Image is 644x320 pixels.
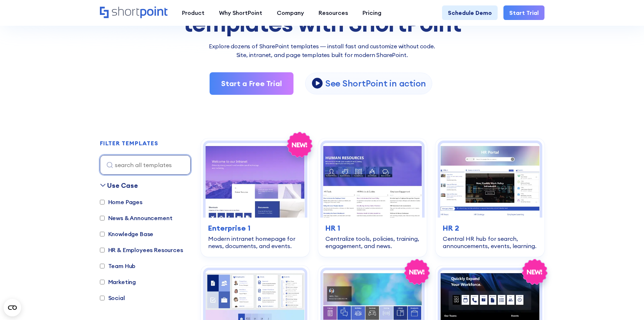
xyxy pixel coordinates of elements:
[277,8,304,17] div: Company
[219,8,262,17] div: Why ShortPoint
[443,235,537,250] div: Central HR hub for search, announcements, events, learning.
[100,214,173,222] label: News & Announcement
[100,293,125,302] label: Social
[319,8,348,17] div: Resources
[270,5,311,20] a: Company
[100,280,105,284] input: Marketing
[305,73,432,94] a: open lightbox
[182,8,204,17] div: Product
[175,5,212,20] a: Product
[443,223,537,234] h3: HR 2
[440,143,539,218] img: HR 2 - HR Intranet Portal: Central HR hub for search, announcements, events, learning.
[325,235,420,250] div: Centralize tools, policies, training, engagement, and news.
[100,232,105,236] input: Knowledge Base
[608,285,644,320] iframe: Chat Widget
[208,223,302,234] h3: Enterprise 1
[100,216,105,220] input: News & Announcement
[206,143,305,218] img: Enterprise 1 – SharePoint Homepage Design: Modern intranet homepage for news, documents, and events.
[100,198,142,206] label: Home Pages
[100,42,544,59] p: Explore dozens of SharePoint templates — install fast and customize without code. Site, intranet,...
[318,138,427,257] a: HR 1 – Human Resources Template: Centralize tools, policies, training, engagement, and news.HR 1C...
[100,262,136,270] label: Team Hub
[100,296,105,300] input: Social
[4,299,21,316] button: Open CMP widget
[442,5,498,20] a: Schedule Demo
[210,72,293,95] a: Start a Free Trial
[208,235,302,250] div: Modern intranet homepage for news, documents, and events.
[355,5,389,20] a: Pricing
[100,264,105,268] input: Team Hub
[325,223,420,234] h3: HR 1
[436,138,544,257] a: HR 2 - HR Intranet Portal: Central HR hub for search, announcements, events, learning.HR 2Central...
[325,78,426,89] p: See ShortPoint in action
[100,155,191,175] input: search all templates
[100,248,105,252] input: HR & Employees Resources
[100,246,183,254] label: HR & Employees Resources
[100,200,105,204] input: Home Pages
[107,181,138,190] div: Use Case
[100,278,136,286] label: Marketing
[100,140,158,147] h2: FILTER TEMPLATES
[311,5,355,20] a: Resources
[100,7,167,19] a: Home
[503,5,544,20] a: Start Trial
[201,138,309,257] a: Enterprise 1 – SharePoint Homepage Design: Modern intranet homepage for news, documents, and even...
[212,5,270,20] a: Why ShortPoint
[100,230,154,238] label: Knowledge Base
[323,143,422,218] img: HR 1 – Human Resources Template: Centralize tools, policies, training, engagement, and news.
[362,8,381,17] div: Pricing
